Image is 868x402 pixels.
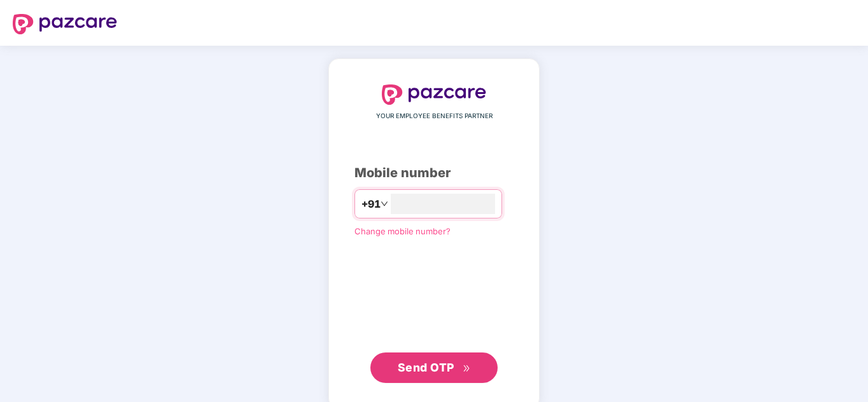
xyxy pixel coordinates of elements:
button: Send OTPdouble-right [370,352,498,383]
a: Change mobile number? [354,226,451,236]
span: down [381,200,388,208]
span: double-right [463,365,471,373]
span: +91 [361,196,381,212]
img: logo [382,84,486,105]
span: YOUR EMPLOYEE BENEFITS PARTNER [376,111,493,121]
span: Send OTP [398,361,454,374]
div: Mobile number [354,163,514,183]
img: logo [13,14,117,34]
